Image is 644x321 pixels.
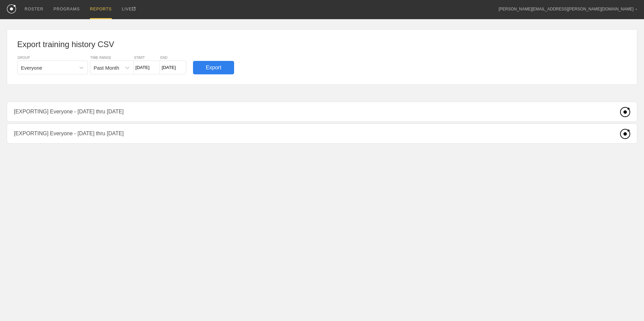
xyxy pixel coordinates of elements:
div: ▼ [635,7,637,11]
div: START [134,56,160,60]
div: Past Month [94,65,119,70]
iframe: Chat Widget [610,289,644,321]
div: GROUP [17,56,88,60]
div: Everyone [21,65,42,70]
img: logo [7,4,16,13]
h1: Export training history CSV [17,40,627,49]
div: END [160,56,186,60]
input: To [160,61,186,74]
input: From [134,61,160,74]
div: TIME RANGE [90,56,134,60]
div: Export [193,61,234,74]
